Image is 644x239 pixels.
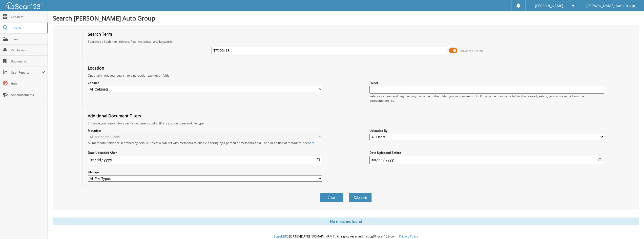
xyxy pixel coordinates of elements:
span: Help [11,81,45,86]
div: Searches all cabinets, folders, files, metadata, and keywords [85,39,607,44]
span: User Reports [11,70,41,75]
a: Privacy Policy [399,234,418,238]
h1: Search [PERSON_NAME] Auto Group [53,14,639,22]
label: Uploaded By [369,128,604,133]
label: Date Uploaded After [88,150,322,155]
span: Bookmarks [11,59,45,63]
label: Cabinet [88,81,322,85]
legend: Location [85,65,107,71]
span: Cabinets [11,15,45,19]
div: Optionally limit your search to a particular cabinet or folder [85,73,607,78]
span: Scan123 [274,234,286,238]
button: Clear [320,193,343,202]
span: [PERSON_NAME] [535,4,563,7]
span: Reminders [11,48,45,52]
input: end [369,156,604,164]
span: Search [11,26,44,30]
legend: Search Term [85,31,115,37]
div: No matches found [53,218,639,225]
input: start [88,156,322,164]
div: Select a cabinet and begin typing the name of the folder you want to search in. If the name match... [369,94,604,103]
label: Date Uploaded Before [369,150,604,155]
button: Search [349,193,372,202]
img: scan123-logo-white.svg [5,2,43,9]
label: File type [88,170,322,174]
div: All metadata fields are searched by default. Select a cabinet with metadata to enable filtering b... [88,141,322,145]
a: here [308,141,315,145]
label: Metadata [88,128,322,133]
legend: Additional Document Filters [85,113,144,119]
div: Enhance your search for specific documents using filters such as date and file type. [85,121,607,125]
label: Folder [369,81,604,85]
span: Scan [11,37,45,41]
span: Advanced Search [460,49,483,53]
span: [PERSON_NAME] Auto Group [586,4,635,7]
span: Announcements [11,93,45,97]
